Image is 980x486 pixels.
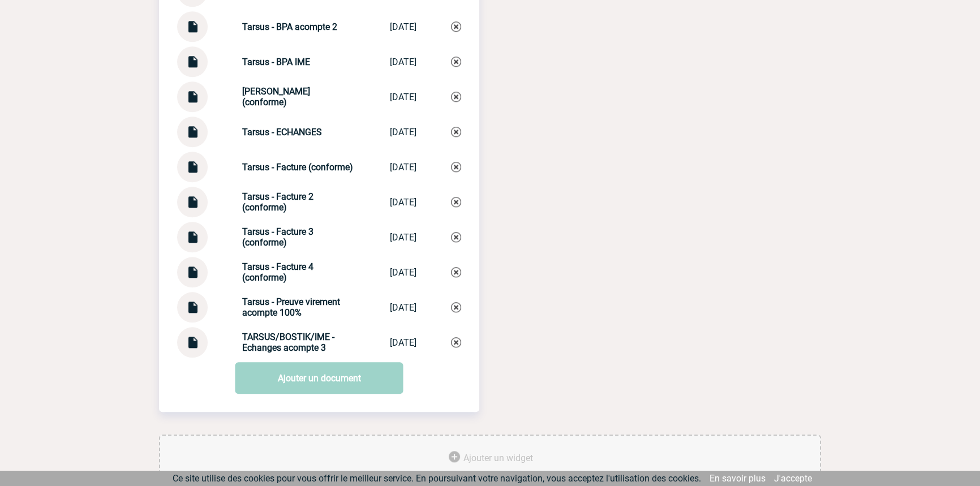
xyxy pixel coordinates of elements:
strong: [PERSON_NAME] (conforme) [242,86,310,107]
img: Supprimer [451,267,461,277]
div: [DATE] [390,232,416,243]
a: Ajouter un document [235,362,403,394]
div: [DATE] [390,267,416,278]
img: Supprimer [451,127,461,137]
strong: Tarsus - Facture 3 (conforme) [242,226,313,248]
span: Ajouter un widget [463,453,533,463]
strong: Tarsus - Facture 2 (conforme) [242,191,313,213]
strong: Tarsus - BPA IME [242,57,310,67]
a: J'accepte [774,473,812,484]
div: [DATE] [390,57,416,67]
img: Supprimer [451,57,461,67]
div: Ajouter des outils d'aide à la gestion de votre événement [159,435,821,482]
strong: Tarsus - Facture (conforme) [242,162,353,173]
img: Supprimer [451,162,461,172]
img: Supprimer [451,21,461,32]
div: [DATE] [390,21,416,32]
strong: Tarsus - Facture 4 (conforme) [242,261,313,283]
div: [DATE] [390,302,416,313]
a: En savoir plus [710,473,766,484]
img: Supprimer [451,92,461,102]
div: [DATE] [390,197,416,208]
div: [DATE] [390,92,416,102]
strong: Tarsus - Preuve virement acompte 100% [242,296,340,318]
img: Supprimer [451,232,461,242]
strong: TARSUS/BOSTIK/IME - Echanges acompte 3 [242,332,334,353]
img: Supprimer [451,197,461,207]
strong: Tarsus - BPA acompte 2 [242,21,337,32]
div: [DATE] [390,162,416,173]
div: [DATE] [390,127,416,137]
div: [DATE] [390,337,416,348]
strong: Tarsus - ECHANGES [242,127,322,137]
img: Supprimer [451,337,461,347]
img: Supprimer [451,302,461,312]
span: Ce site utilise des cookies pour vous offrir le meilleur service. En poursuivant votre navigation... [173,473,701,484]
